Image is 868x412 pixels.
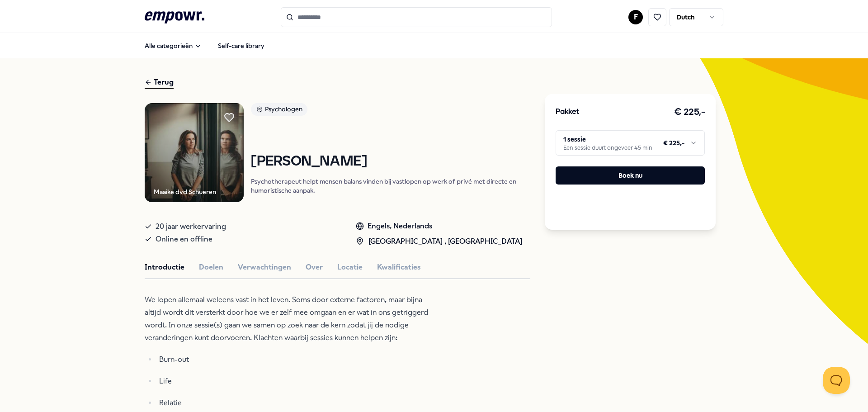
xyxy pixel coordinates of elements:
[306,261,323,273] button: Over
[145,294,439,344] p: We lopen allemaal weleens vast in het leven. Soms door externe factoren, maar bijna altijd wordt ...
[211,37,272,55] a: Self-care library
[356,220,522,232] div: Engels, Nederlands
[156,220,226,233] span: 20 jaar werkervaring
[137,37,209,55] button: Alle categorieën
[281,7,552,27] input: Search for products, categories or subcategories
[145,261,184,273] button: Introductie
[823,367,850,394] iframe: Help Scout Beacon - Open
[251,177,530,195] p: Psychotherapeut helpt mensen balans vinden bij vastlopen op werk of privé met directe en humorist...
[251,154,530,170] h1: [PERSON_NAME]
[556,166,705,185] button: Boek nu
[377,261,421,273] button: Kwalificaties
[674,105,705,119] h3: € 225,-
[145,103,244,202] img: Product Image
[154,187,216,197] div: Maaike dvd Schueren
[145,76,174,89] div: Terug
[356,236,522,247] div: [GEOGRAPHIC_DATA] , [GEOGRAPHIC_DATA]
[251,103,307,116] div: Psychologen
[628,10,643,24] button: F
[556,106,579,118] h3: Pakket
[159,353,439,366] p: Burn-out
[156,233,212,246] span: Online en offline
[251,103,530,119] a: Psychologen
[337,261,363,273] button: Locatie
[159,397,439,409] p: Relatie
[199,261,223,273] button: Doelen
[238,261,291,273] button: Verwachtingen
[159,375,439,388] p: Life
[137,37,272,55] nav: Main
